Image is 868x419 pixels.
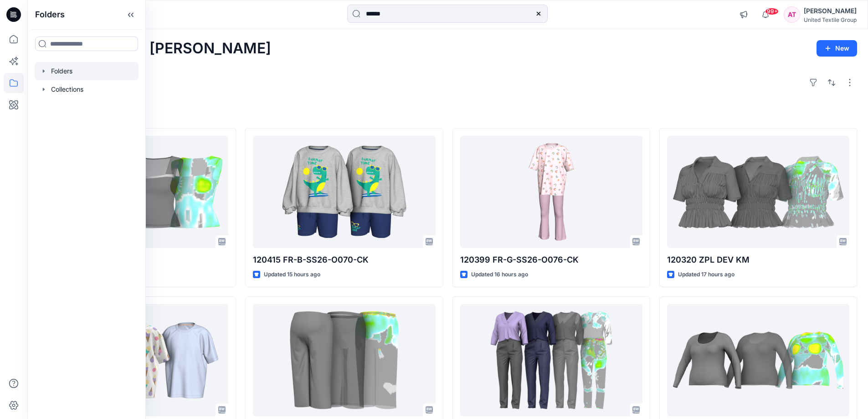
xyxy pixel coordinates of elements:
[784,6,800,23] div: AT
[460,253,642,266] p: 120399 FR-G-SS26-O076-CK
[804,16,857,23] div: United Textile Group
[460,136,642,248] a: 120399 FR-G-SS26-O076-CK
[38,40,271,57] h2: Welcome back, [PERSON_NAME]
[264,270,320,279] p: Updated 15 hours ago
[253,253,435,266] p: 120415 FR-B-SS26-O070-CK
[804,5,857,16] div: [PERSON_NAME]
[38,108,857,119] h4: Styles
[667,136,849,248] a: 120320 ZPL DEV KM
[678,270,734,279] p: Updated 17 hours ago
[460,304,642,417] a: 2025.09.18-test-JB
[253,304,435,417] a: 120299_ZPL_DEV_AT
[471,270,528,279] p: Updated 16 hours ago
[817,40,857,57] button: New
[765,8,779,15] span: 99+
[667,304,849,417] a: 119983 ZPL DEV KM
[667,253,849,266] p: 120320 ZPL DEV KM
[253,136,435,248] a: 120415 FR-B-SS26-O070-CK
